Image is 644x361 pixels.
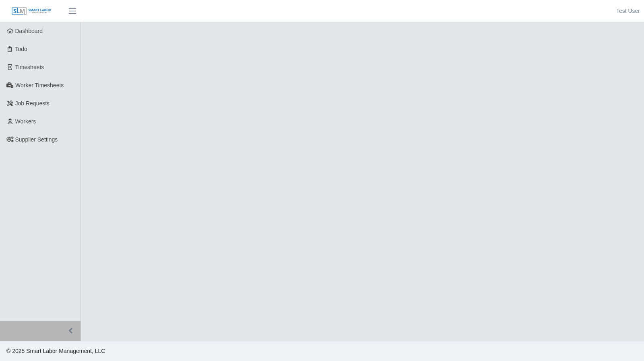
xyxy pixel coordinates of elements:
[11,7,52,16] img: SLM Logo
[616,7,640,15] a: Test User
[15,118,36,125] span: Workers
[15,46,27,52] span: Todo
[15,82,64,88] span: Worker Timesheets
[15,64,44,70] span: Timesheets
[15,100,50,107] span: Job Requests
[6,348,105,354] span: © 2025 Smart Labor Management, LLC
[15,28,43,34] span: Dashboard
[15,136,58,143] span: Supplier Settings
